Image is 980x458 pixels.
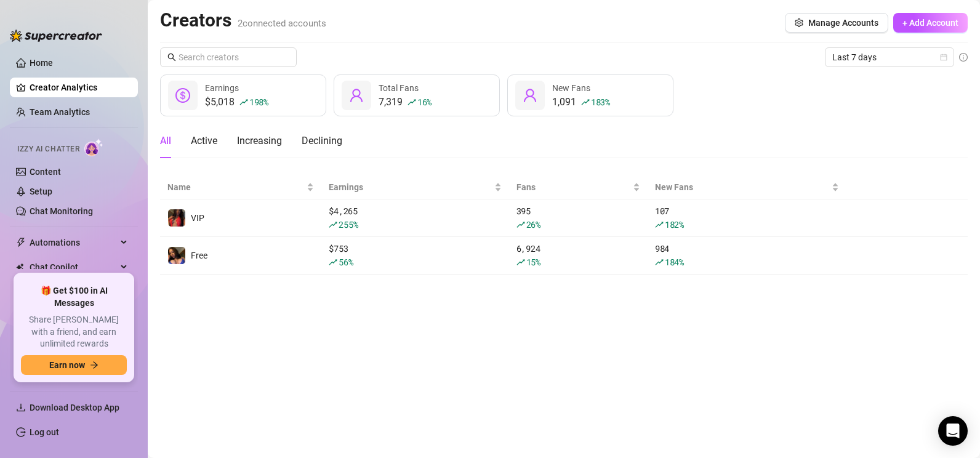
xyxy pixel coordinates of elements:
[16,403,26,412] span: download
[30,58,53,68] a: Home
[30,107,90,117] a: Team Analytics
[237,134,282,148] div: Increasing
[516,204,640,231] div: 395
[339,256,353,268] span: 56 %
[329,220,337,229] span: rise
[655,204,839,231] div: 107
[408,98,416,106] span: rise
[552,83,590,93] span: New Fans
[379,83,419,93] span: Total Fans
[160,9,326,32] h2: Creators
[21,314,127,350] span: Share [PERSON_NAME] with a friend, and earn unlimited rewards
[832,48,947,66] span: Last 7 days
[168,247,185,264] img: Free
[329,242,501,269] div: $ 753
[30,257,117,277] span: Chat Copilot
[591,96,610,108] span: 183 %
[655,242,839,269] div: 984
[329,204,501,231] div: $ 4,265
[516,220,525,229] span: rise
[516,242,640,269] div: 6,924
[655,220,664,229] span: rise
[205,83,239,93] span: Earnings
[179,50,279,64] input: Search creators
[239,98,248,106] span: rise
[168,209,185,227] img: VIP
[523,88,537,103] span: user
[321,175,508,199] th: Earnings
[893,13,968,33] button: + Add Account
[30,427,59,437] a: Log out
[160,175,321,199] th: Name
[175,88,190,103] span: dollar-circle
[302,134,342,148] div: Declining
[339,219,358,230] span: 255 %
[655,258,664,267] span: rise
[655,180,829,194] span: New Fans
[30,403,119,412] span: Download Desktop App
[167,53,176,62] span: search
[238,18,326,29] span: 2 connected accounts
[16,263,24,271] img: Chat Copilot
[902,18,958,28] span: + Add Account
[167,180,304,194] span: Name
[191,134,217,148] div: Active
[552,95,610,110] div: 1,091
[84,139,103,156] img: AI Chatter
[648,175,846,199] th: New Fans
[349,88,364,103] span: user
[21,355,127,375] button: Earn nowarrow-right
[191,251,207,260] span: Free
[379,95,432,110] div: 7,319
[249,96,268,108] span: 198 %
[30,187,52,196] a: Setup
[17,143,79,155] span: Izzy AI Chatter
[329,180,491,194] span: Earnings
[509,175,648,199] th: Fans
[938,416,968,446] div: Open Intercom Messenger
[516,258,525,267] span: rise
[526,219,540,230] span: 26 %
[959,53,968,62] span: info-circle
[516,180,630,194] span: Fans
[10,30,102,42] img: logo-BBDzfeDw.svg
[90,361,98,369] span: arrow-right
[808,18,878,28] span: Manage Accounts
[526,256,540,268] span: 15 %
[30,206,93,216] a: Chat Monitoring
[191,213,204,223] span: VIP
[581,98,590,106] span: rise
[785,13,888,33] button: Manage Accounts
[30,78,128,97] a: Creator Analytics
[16,238,26,247] span: thunderbolt
[30,167,61,177] a: Content
[795,18,803,27] span: setting
[160,134,171,148] div: All
[329,258,337,267] span: rise
[665,219,684,230] span: 182 %
[21,285,127,309] span: 🎁 Get $100 in AI Messages
[205,95,268,110] div: $5,018
[417,96,432,108] span: 16 %
[49,360,85,370] span: Earn now
[665,256,684,268] span: 184 %
[940,54,947,61] span: calendar
[30,233,117,252] span: Automations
